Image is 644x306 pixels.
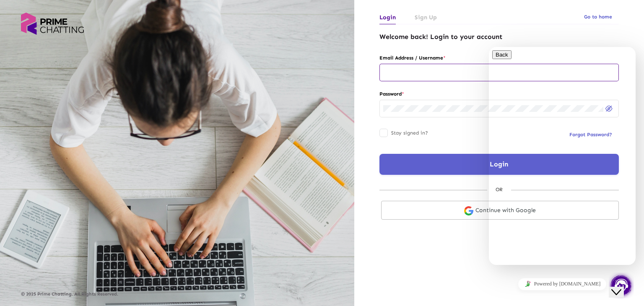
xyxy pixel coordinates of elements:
[381,201,619,220] a: Continue with Google
[379,89,619,99] label: Password
[464,206,473,215] img: google-login.svg
[21,292,333,297] p: © 2025 Prime Chatting. All Rights Reserved.
[379,33,619,41] h4: Welcome back! Login to your account
[489,275,636,293] iframe: chat widget
[391,128,428,138] span: Stay signed in?
[379,53,619,62] label: Email Address / Username
[584,14,612,20] span: Go to home
[487,185,511,194] div: OR
[415,10,437,24] a: Sign Up
[379,10,396,24] a: Login
[609,272,636,298] iframe: chat widget
[577,9,619,24] button: Go to home
[489,47,636,265] iframe: chat widget
[21,13,84,35] img: logo
[379,154,619,175] button: Login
